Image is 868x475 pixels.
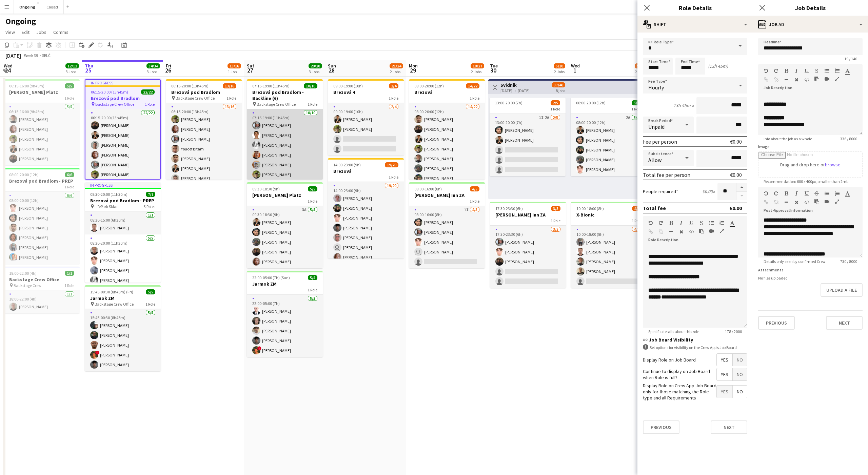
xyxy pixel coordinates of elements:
span: No [733,386,747,398]
div: In progress [85,80,160,85]
span: 12/12 [65,63,79,68]
span: Thu [85,63,93,69]
button: Increase [736,183,747,192]
button: Fullscreen [835,76,840,82]
span: 1 Role [64,184,74,189]
app-job-card: 06:15-16:00 (9h45m)5/5[PERSON_NAME] Platz1 Role5/506:15-16:00 (9h45m)[PERSON_NAME][PERSON_NAME][P... [4,79,80,165]
span: ! [95,351,99,355]
span: 1 Role [308,102,317,107]
span: Wed [571,63,580,69]
span: Jobs [36,29,46,35]
span: 19 / 140 [839,56,863,61]
span: Specific details about this role [643,329,705,334]
h3: Brezová pod Bradlom - PREP [85,198,161,204]
div: 14:00-23:00 (9h)19/20Brezová1 Role19/2014:00-23:00 (9h)[PERSON_NAME][PERSON_NAME][PERSON_NAME][PE... [328,158,404,259]
button: Horizontal Line [784,200,789,205]
button: Undo [764,68,768,74]
button: Unordered List [825,191,829,196]
app-card-role: 1/118:00-22:00 (4h)[PERSON_NAME] [4,290,80,313]
span: Allow [648,157,662,163]
div: Set options for visibility on the Crew App’s Job Board [643,344,747,351]
span: 730 / 8000 [835,259,863,264]
button: HTML Code [804,77,809,82]
span: 27 [246,66,254,74]
span: 13/16 [228,63,241,68]
span: 5/5 [65,83,74,88]
app-job-card: 13:00-20:00 (7h)2/51 Role1I2A2/513:00-20:00 (7h)[PERSON_NAME][PERSON_NAME] [490,98,566,176]
span: Fri [166,63,171,69]
button: Strikethrough [814,191,819,196]
app-job-card: In progress06:15-20:00 (13h45m)22/22Brezová pod Bradlom Backstage Crew Office1 Role22/2206:15-20:... [85,79,161,180]
button: Bold [784,191,789,196]
h3: [PERSON_NAME] Platz [4,89,80,95]
button: Fullscreen [835,199,840,204]
span: 5/5 [632,100,641,105]
div: In progress [85,182,161,188]
app-card-role: 3A5/509:30-18:30 (9h)[PERSON_NAME][PERSON_NAME][PERSON_NAME][PERSON_NAME][PERSON_NAME] [247,206,323,268]
span: Backstage Crew Office [257,102,296,107]
button: Bold [784,68,789,74]
button: Ordered List [835,68,840,74]
button: Ongoing [14,0,41,14]
span: Unpaid [648,123,665,130]
span: 1 Role [551,218,560,223]
h3: X-Bionic [571,212,647,218]
span: 10:00-18:00 (8h) [576,206,604,211]
div: 3 Jobs [147,69,160,74]
span: 19/20 [385,162,398,167]
span: LifePark Sklad [95,204,119,209]
span: No [733,354,747,366]
button: Italic [794,191,799,196]
app-card-role: 3/517:30-23:30 (6h)[PERSON_NAME][PERSON_NAME][PERSON_NAME] [490,226,566,288]
span: Comms [53,29,68,35]
h3: [PERSON_NAME] Platz [247,192,323,198]
div: 3 Jobs [66,69,79,74]
app-job-card: 17:30-23:30 (6h)3/5[PERSON_NAME] Inn ZA1 Role3/517:30-23:30 (6h)[PERSON_NAME][PERSON_NAME][PERSON... [490,202,566,288]
div: Fee per person [643,138,677,145]
div: 2 Jobs [471,69,484,74]
span: 20/20 [309,63,322,68]
div: No files uploaded. [758,275,863,281]
span: 6/6 [65,172,74,177]
button: Italic [794,68,799,74]
span: 5/10 [554,63,565,68]
div: 2 Jobs [554,69,565,74]
span: 30 [489,66,498,74]
span: 1 Role [389,96,398,101]
button: Bold [669,220,673,226]
app-card-role: 5/506:15-16:00 (9h45m)[PERSON_NAME][PERSON_NAME][PERSON_NAME][PERSON_NAME][PERSON_NAME] [4,103,80,165]
span: 22:00-05:00 (7h) (Sun) [252,275,290,280]
span: Details only seen by confirmed Crew [758,259,831,264]
app-job-card: 08:00-20:00 (12h)5/51 Role2A5/508:00-20:00 (12h)[PERSON_NAME][PERSON_NAME][PERSON_NAME][PERSON_NA... [571,98,647,176]
button: Unordered List [825,68,829,74]
span: 1 Role [145,102,155,107]
span: 06:15-20:00 (13h45m) [91,89,128,95]
div: €0.00 [730,138,742,145]
span: 09:30-18:30 (9h) [252,186,280,191]
span: Backstage Crew Office [176,96,215,101]
span: 1 Role [226,96,236,101]
span: 1 Role [631,106,641,111]
span: 5/5 [146,289,155,294]
button: Insert video [825,76,829,82]
span: 3/5 [551,206,560,211]
span: 25 [84,66,93,74]
h3: Job Board Visibility [643,337,747,343]
button: Strikethrough [814,68,819,74]
span: Mon [409,63,418,69]
span: 1 [570,66,580,74]
h3: [PERSON_NAME] Inn ZA [490,212,566,218]
span: 1 Role [550,106,560,111]
h3: Job Details [753,3,868,12]
div: €0.00 [730,171,742,178]
div: Total fee per person [643,171,690,178]
div: €0.00 x [702,188,715,194]
div: (13h 45m) [708,63,728,69]
app-card-role: 1I2A2/513:00-20:00 (7h)[PERSON_NAME][PERSON_NAME] [490,114,566,176]
span: 21/24 [390,63,403,68]
a: Comms [51,28,71,37]
app-card-role: 5/522:00-05:00 (7h)[PERSON_NAME][PERSON_NAME][PERSON_NAME][PERSON_NAME]![PERSON_NAME] [247,295,323,357]
span: View [5,29,15,35]
div: 08:00-20:00 (12h)14/22Brezová1 Role14/2208:00-20:00 (12h)[PERSON_NAME][PERSON_NAME][PERSON_NAME][... [409,79,485,180]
